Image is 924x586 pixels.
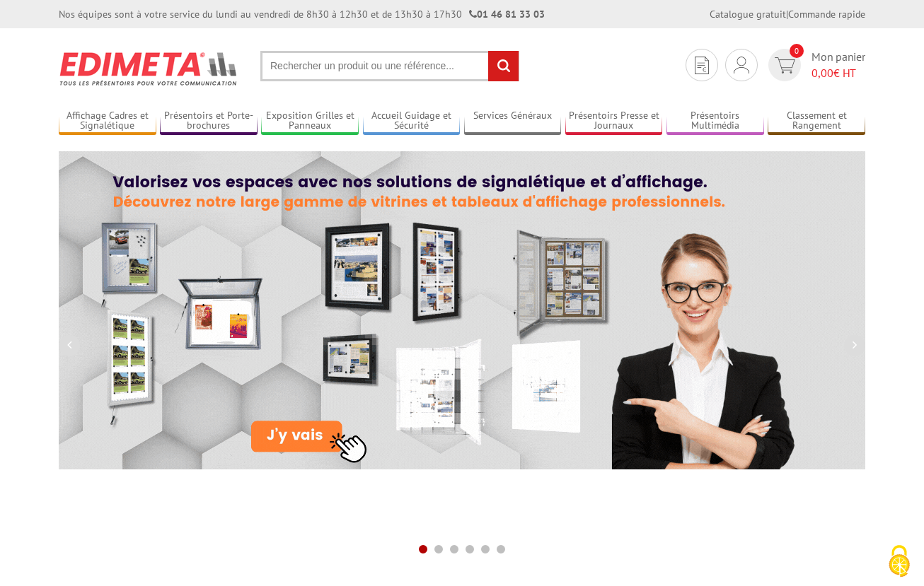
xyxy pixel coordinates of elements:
img: devis rapide [695,57,709,74]
a: Présentoirs et Porte-brochures [160,110,258,133]
img: devis rapide [775,57,795,74]
a: devis rapide 0 Mon panier 0,00€ HT [765,49,865,81]
a: Accueil Guidage et Sécurité [363,110,461,133]
button: Cookies (fenêtre modale) [874,538,924,586]
div: Nos équipes sont à votre service du lundi au vendredi de 8h30 à 12h30 et de 13h30 à 17h30 [59,7,545,21]
input: Rechercher un produit ou une référence... [260,51,519,81]
strong: 01 46 81 33 03 [469,8,545,20]
a: Présentoirs Presse et Journaux [565,110,663,133]
span: 0,00 [812,66,833,80]
div: | [710,7,865,21]
img: Cookies (fenêtre modale) [882,544,917,579]
img: devis rapide [734,57,749,74]
span: € HT [812,65,865,81]
a: Services Généraux [464,110,562,133]
a: Affichage Cadres et Signalétique [59,110,156,133]
a: Classement et Rangement [768,110,865,133]
a: Catalogue gratuit [710,8,786,20]
input: rechercher [488,51,519,81]
span: Mon panier [812,49,865,81]
img: Présentoir, panneau, stand - Edimeta - PLV, affichage, mobilier bureau, entreprise [59,42,239,95]
a: Commande rapide [788,8,865,20]
a: Exposition Grilles et Panneaux [261,110,359,133]
a: Présentoirs Multimédia [666,110,764,133]
span: 0 [790,44,804,58]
